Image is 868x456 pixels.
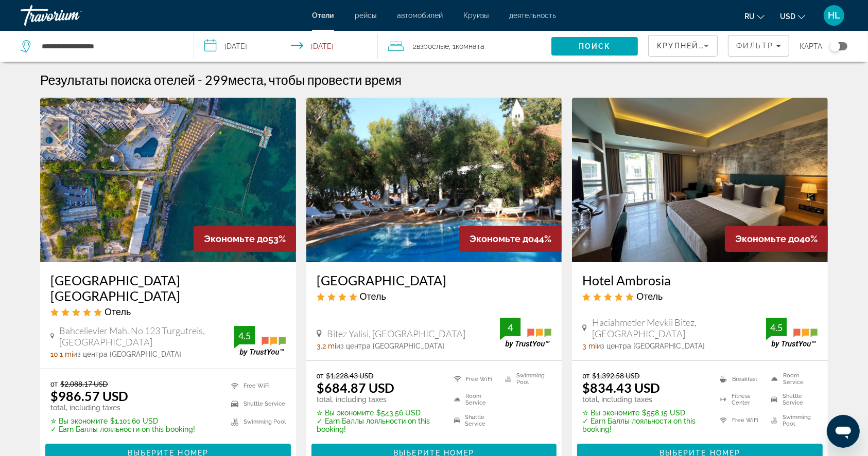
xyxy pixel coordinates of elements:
div: 44% [459,226,562,252]
span: Экономьте до [470,233,534,244]
a: Hotel Ambrosia [582,272,818,288]
button: Toggle map [822,42,847,51]
span: Haciahmetler Mevkii Bitez, [GEOGRAPHIC_DATA] [592,317,766,339]
p: total, including taxes [582,395,707,404]
span: 2 [413,39,449,53]
li: Swimming Pool [226,415,286,428]
span: 3.2 mi [317,342,336,350]
span: Экономьте до [735,233,800,244]
div: 4.5 [234,330,255,342]
h3: [GEOGRAPHIC_DATA] [317,272,552,288]
a: Отели [312,11,334,20]
li: Swimming Pool [500,371,551,387]
span: от [582,371,589,380]
li: Free WiFi [449,371,500,387]
p: ✓ Earn Баллы лояльности on this booking! [582,417,707,433]
del: $1,392.58 USD [592,371,640,380]
iframe: Кнопка для запуску вікна повідомлень [827,415,860,448]
li: Free WiFi [226,379,286,392]
span: 10.1 mi [50,350,73,358]
div: 40% [725,226,828,252]
ins: $834.43 USD [582,380,660,395]
a: Okaliptus Hotel [306,98,562,262]
div: 4 [500,321,520,334]
span: ru [744,12,755,21]
img: TrustYou guest rating badge [500,318,551,348]
a: деятельность [509,11,556,20]
span: USD [780,12,795,21]
span: ✮ Вы экономите [317,409,374,417]
span: ✮ Вы экономите [582,409,639,417]
li: Shuttle Service [766,392,818,407]
div: 4 star Hotel [317,290,552,302]
a: Travorium [21,2,124,29]
span: карта [800,39,822,53]
li: Shuttle Service [449,413,500,428]
span: , 1 [449,39,484,53]
span: ✮ Вы экономите [50,417,108,425]
span: HL [828,10,840,21]
a: [GEOGRAPHIC_DATA] [GEOGRAPHIC_DATA] [50,272,286,303]
span: Фильтр [736,42,773,50]
img: TrustYou guest rating badge [766,318,818,348]
span: из центра [GEOGRAPHIC_DATA] [336,342,444,350]
div: 5 star Hotel [50,306,286,317]
span: Поиск [579,42,611,50]
ins: $986.57 USD [50,388,128,404]
div: 5 star Hotel [582,290,818,302]
li: Room Service [766,371,818,387]
del: $2,088.17 USD [60,379,108,388]
input: Search hotel destination [41,39,178,54]
div: 4.5 [766,321,787,334]
span: Отель [360,290,386,302]
img: TrustYou guest rating badge [234,326,286,356]
p: $558.15 USD [582,409,707,417]
p: ✓ Earn Баллы лояльности on this booking! [317,417,441,433]
p: total, including taxes [50,404,195,412]
button: Change language [744,9,765,24]
p: ✓ Earn Баллы лояльности on this booking! [50,425,195,433]
button: Search [551,37,638,56]
p: $1,101.60 USD [50,417,195,425]
p: $543.56 USD [317,409,441,417]
img: Arin Resort Bodrum [40,98,296,262]
button: Change currency [780,9,805,24]
p: total, including taxes [317,395,441,404]
li: Breakfast [715,371,766,387]
span: от [50,379,58,388]
img: Hotel Ambrosia [572,98,828,262]
button: Travelers: 2 adults, 0 children [378,31,551,62]
span: 3 mi [582,342,597,350]
del: $1,228.43 USD [326,371,374,380]
a: автомобилей [397,11,443,20]
span: Экономьте до [204,233,268,244]
a: рейсы [355,11,376,20]
li: Shuttle Service [226,397,286,410]
span: - [198,72,202,87]
li: Swimming Pool [766,413,818,428]
li: Fitness Center [715,392,766,407]
span: Взрослые [416,42,449,50]
li: Room Service [449,392,500,407]
span: места, чтобы провести время [228,72,402,87]
h2: 299 [205,72,402,87]
span: Отель [105,306,131,317]
ins: $684.87 USD [317,380,394,395]
span: Комната [456,42,484,50]
button: User Menu [821,5,847,26]
li: Free WiFi [715,413,766,428]
button: Filters [728,35,789,57]
span: Отель [636,290,663,302]
div: 53% [194,226,296,252]
span: Bitez Yalisi, [GEOGRAPHIC_DATA] [327,328,465,339]
span: Bahcelievler Mah. No 123 Turgutreis, [GEOGRAPHIC_DATA] [59,325,234,348]
a: Круизы [463,11,489,20]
